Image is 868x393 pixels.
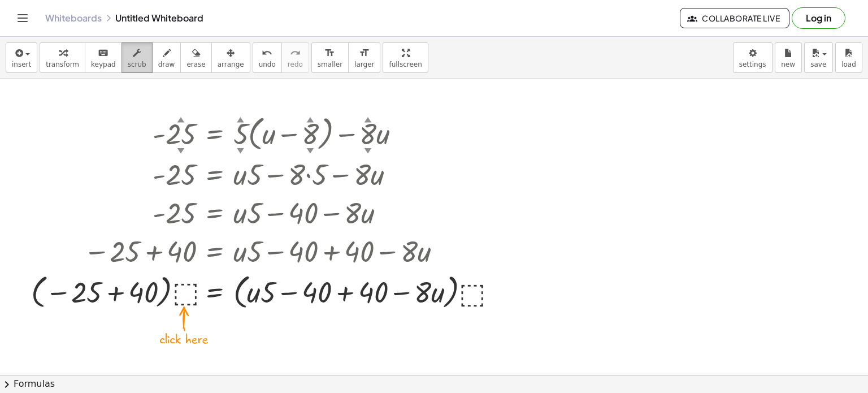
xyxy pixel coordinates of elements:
[364,114,372,124] div: ▲
[186,61,205,68] span: erase
[12,61,31,68] span: insert
[253,42,282,73] button: undoundo
[237,114,244,124] div: ▲
[98,46,108,60] i: keyboard
[804,42,833,73] button: save
[311,42,349,73] button: format_sizesmaller
[781,61,795,68] span: new
[835,42,862,73] button: load
[177,145,185,156] div: ▼
[348,42,380,73] button: format_sizelarger
[211,42,250,73] button: arrange
[45,12,102,24] a: Whiteboards
[359,46,370,60] i: format_size
[177,114,185,124] div: ▲
[775,42,802,73] button: new
[290,46,301,60] i: redo
[318,61,342,68] span: smaller
[40,42,85,73] button: transform
[680,8,789,28] button: Collaborate Live
[307,114,314,124] div: ▲
[46,61,79,68] span: transform
[281,42,309,73] button: redoredo
[85,42,122,73] button: keyboardkeypad
[733,42,772,73] button: settings
[792,7,845,29] button: Log in
[689,13,780,23] span: Collaborate Live
[324,46,335,60] i: format_size
[262,46,272,60] i: undo
[383,42,428,73] button: fullscreen
[218,61,244,68] span: arrange
[354,61,374,68] span: larger
[307,145,314,156] div: ▼
[237,145,244,156] div: ▼
[180,42,211,73] button: erase
[158,61,175,68] span: draw
[6,42,37,73] button: insert
[841,61,856,68] span: load
[152,42,181,73] button: draw
[810,61,826,68] span: save
[364,145,372,156] div: ▼
[259,61,276,68] span: undo
[288,61,303,68] span: redo
[14,9,32,27] button: Toggle navigation
[389,61,422,68] span: fullscreen
[128,61,146,68] span: scrub
[121,42,153,73] button: scrub
[739,61,766,68] span: settings
[91,61,116,68] span: keypad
